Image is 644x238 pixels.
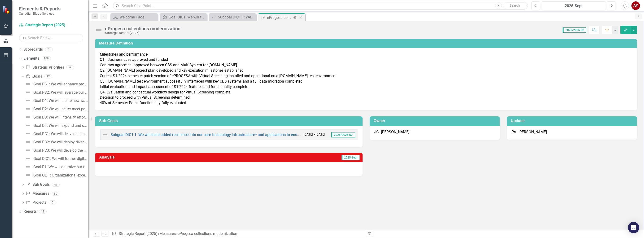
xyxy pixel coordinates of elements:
div: Goal D4: We will expand and optimize collections of biological products to support growing demand... [33,123,88,128]
div: 50 [52,192,59,196]
div: 109 [42,57,51,61]
p: Milestones and performance: Q1: Business case approved and funded Contract agreement approved bet... [100,52,632,106]
div: » » [112,231,362,237]
a: Goal D4: We will expand and optimize collections of biological products to support growing demand... [24,122,88,129]
div: eProgesa collections modernization [178,231,237,236]
a: Sub Goals [26,182,49,187]
a: Goal OE 1: Organizational excellence [24,171,88,179]
h3: Analysis [99,155,218,159]
a: Strategic Report (2025) [119,231,158,236]
div: Subgoal DIC1.1: We will build added resilience into our core technology infrastructure* and appli... [218,14,255,20]
a: Goal PC3: We will develop the capabilities needed to prepare Canadian Blood Services for the future. [24,146,88,154]
a: Measures [159,231,176,236]
img: Not Defined [25,89,31,95]
div: 2025-Sept [543,3,604,9]
img: Not Defined [25,139,31,145]
img: Not Defined [25,114,31,120]
div: Welcome Page [119,14,157,20]
img: Not Defined [25,98,31,103]
img: Not Defined [25,131,31,137]
img: Not Defined [25,164,31,170]
img: ClearPoint Strategy [2,5,11,14]
h3: Measure Definition [99,41,635,45]
div: Goal D1: We will create new ways of inspiring donors and registrants to give, aligning their prof... [33,99,88,103]
h3: Updater [511,119,635,123]
button: Search [503,2,527,9]
a: Elements [23,56,39,61]
a: Goal D1: We will create new ways of inspiring donors and registrants to give, aligning their prof... [24,97,88,104]
div: [PERSON_NAME] [381,129,410,135]
img: Not Defined [25,106,31,112]
img: Not Defined [25,172,31,178]
a: Goal PS1: We will enhance products and services to ensure patients consistently receive safe, opt... [24,80,88,88]
a: Goal DIC1: We will further digitalize and automate our enterprise processes to improve how we wor... [24,155,88,162]
div: Goal PS1: We will enhance products and services to ensure patients consistently receive safe, opt... [33,82,88,86]
div: Goal PC2: We will deploy diversity, equity, and inclusion (DEI) throughout our organization while... [33,140,88,144]
div: Goal P1: We will optimize our facilities across the country to make the Canadian Blood Services n... [33,165,88,169]
a: Strategic Priorities [26,65,64,70]
a: Goal D2: We will better meet patient need by significantly growing the donor base and optimizing ... [24,105,88,113]
a: Projects [26,200,46,205]
img: Not Defined [25,123,31,128]
div: Goal OE 1: Organizational excellence [33,173,88,177]
div: 0 [49,201,56,205]
a: Subgoal DIC1.1: We will build added resilience into our core technology infrastructure* and appli... [210,14,255,20]
a: Strategic Report (2025) [19,22,78,28]
img: Not Defined [25,147,31,153]
a: Goal P1: We will optimize our facilities across the country to make the Canadian Blood Services n... [24,163,88,171]
small: [DATE] - [DATE] [304,132,325,137]
span: 2025/2026 Q2 [331,132,355,137]
button: AY [631,1,640,10]
h3: Sub Goals [99,119,360,123]
div: Goal PC3: We will develop the capabilities needed to prepare Canadian Blood Services for the future. [33,148,88,153]
div: eProgesa collections modernization [105,26,180,31]
span: 2025/2026 Q2 [563,27,586,33]
img: Not Defined [25,156,31,161]
div: Open Intercom Messenger [628,222,639,233]
a: Welcome Page [112,14,157,20]
a: Measures [26,191,49,196]
div: Goal PS2: We will leverage our capabilities and infrastructure to provide new value to health sys... [33,90,88,95]
div: Goal D3: We will intensify efforts to deliver an easy, flexible, and personalized experience in w... [33,115,88,119]
span: Elements & Reports [19,6,61,12]
img: Not Defined [102,132,108,137]
h3: Owner [374,119,497,123]
a: Goal D3: We will intensify efforts to deliver an easy, flexible, and personalized experience in w... [24,113,88,121]
div: PA [512,129,516,135]
small: Canadian Blood Services [19,12,61,15]
input: Search Below... [19,34,83,42]
div: 41 [52,183,60,187]
a: Goal DIC1: We will further digitalize and automate our enterprise processes to improve how we wor... [161,14,206,20]
img: Not Defined [95,26,103,34]
a: Goals [26,74,42,79]
img: Not Defined [25,81,31,87]
a: Goal PC2: We will deploy diversity, equity, and inclusion (DEI) throughout our organization while... [24,138,88,146]
a: Reports [23,209,37,214]
span: Search [510,4,520,7]
a: Subgoal DIC1.1: We will build added resilience into our core technology infrastructure* and appli... [110,132,429,137]
span: 2025-Sept [342,155,360,160]
div: eProgesa collections modernization [267,15,292,21]
div: Goal DIC1: We will further digitalize and automate our enterprise processes to improve how we wor... [33,157,88,161]
a: Goal PS2: We will leverage our capabilities and infrastructure to provide new value to health sys... [24,88,88,96]
div: [PERSON_NAME] [518,129,547,135]
a: Scorecards [23,47,43,52]
div: 12 [44,74,52,78]
div: 6 [66,65,74,69]
div: Goal D2: We will better meet patient need by significantly growing the donor base and optimizing ... [33,107,88,111]
div: JC [374,129,379,135]
input: Search ClearPoint... [113,2,528,10]
div: 18 [39,210,47,214]
a: Goal PC1: We will deliver a consistently engaging employee experience, strengthening belonging an... [24,130,88,137]
div: Strategic Report (2025) [105,31,180,35]
div: 1 [45,48,53,52]
button: 2025-Sept [542,1,606,10]
div: Goal PC1: We will deliver a consistently engaging employee experience, strengthening belonging an... [33,132,88,136]
div: Goal DIC1: We will further digitalize and automate our enterprise processes to improve how we wor... [169,14,206,20]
